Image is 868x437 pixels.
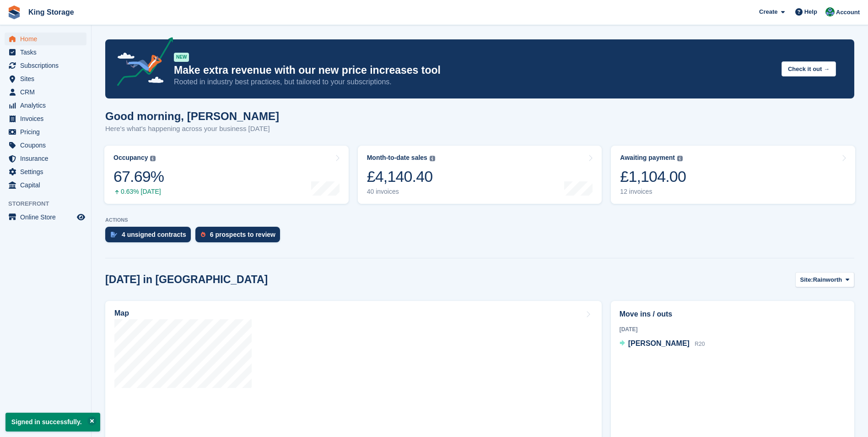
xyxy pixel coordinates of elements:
[5,86,86,98] a: menu
[8,199,91,208] span: Storefront
[5,46,86,59] a: menu
[628,339,690,347] span: [PERSON_NAME]
[105,227,195,247] a: 4 unsigned contracts
[5,59,86,72] a: menu
[5,72,86,85] a: menu
[611,146,855,204] a: Awaiting payment £1,104.00 12 invoices
[5,112,86,125] a: menu
[113,167,164,186] div: 67.69%
[122,231,186,238] div: 4 unsigned contracts
[800,275,813,284] span: Site:
[20,33,75,45] span: Home
[20,112,75,125] span: Invoices
[210,231,275,238] div: 6 prospects to review
[367,167,435,186] div: £4,140.40
[620,338,705,350] a: [PERSON_NAME] R20
[114,309,129,317] h2: Map
[813,275,842,284] span: Rainworth
[836,8,860,17] span: Account
[620,188,686,196] div: 12 invoices
[825,7,835,16] img: John King
[5,139,86,152] a: menu
[111,232,117,237] img: contract_signature_icon-13c848040528278c33f63329250d36e43548de30e8caae1d1a13099fd9432cc5.svg
[5,211,86,224] a: menu
[5,99,86,112] a: menu
[20,152,75,165] span: Insurance
[201,232,205,237] img: prospect-51fa495bee0391a8d652442698ab0144808aea92771e9ea1ae160a38d050c398.svg
[20,139,75,152] span: Coupons
[5,413,100,432] p: Signed in successfully.
[7,5,21,19] img: stora-icon-8386f47178a22dfd0bd8f6a31ec36ba5ce8667c1dd55bd0f319d3a0aa187defe.svg
[105,124,279,134] p: Here's what's happening across your business [DATE]
[20,99,75,112] span: Analytics
[20,179,75,191] span: Capital
[620,167,686,186] div: £1,104.00
[20,46,75,59] span: Tasks
[20,165,75,178] span: Settings
[20,59,75,72] span: Subscriptions
[367,188,435,196] div: 40 invoices
[20,86,75,98] span: CRM
[782,61,836,76] button: Check it out →
[105,273,268,286] h2: [DATE] in [GEOGRAPHIC_DATA]
[804,7,817,16] span: Help
[20,126,75,138] span: Pricing
[367,154,427,162] div: Month-to-date sales
[150,156,156,161] img: icon-info-grey-7440780725fd019a000dd9b08b2336e03edf1995a4989e88bcd33f0948082b44.svg
[620,309,846,320] h2: Move ins / outs
[620,325,846,333] div: [DATE]
[174,53,189,62] div: NEW
[795,272,854,287] button: Site: Rainworth
[109,37,173,89] img: price-adjustments-announcement-icon-8257ccfd72463d97f412b2fc003d46551f7dbcb40ab6d574587a9cd5c0d94...
[5,179,86,191] a: menu
[105,110,279,122] h1: Good morning, [PERSON_NAME]
[5,165,86,178] a: menu
[430,156,435,161] img: icon-info-grey-7440780725fd019a000dd9b08b2336e03edf1995a4989e88bcd33f0948082b44.svg
[174,77,774,87] p: Rooted in industry best practices, but tailored to your subscriptions.
[174,64,774,77] p: Make extra revenue with our new price increases tool
[113,154,148,162] div: Occupancy
[358,146,602,204] a: Month-to-date sales £4,140.40 40 invoices
[113,188,164,196] div: 0.63% [DATE]
[620,154,675,162] div: Awaiting payment
[20,211,75,224] span: Online Store
[5,126,86,138] a: menu
[104,146,349,204] a: Occupancy 67.69% 0.63% [DATE]
[75,212,86,223] a: Preview store
[195,227,285,247] a: 6 prospects to review
[759,7,777,16] span: Create
[695,341,705,347] span: R20
[5,152,86,165] a: menu
[105,217,854,223] p: ACTIONS
[20,72,75,85] span: Sites
[5,33,86,45] a: menu
[25,5,78,20] a: King Storage
[677,156,683,161] img: icon-info-grey-7440780725fd019a000dd9b08b2336e03edf1995a4989e88bcd33f0948082b44.svg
